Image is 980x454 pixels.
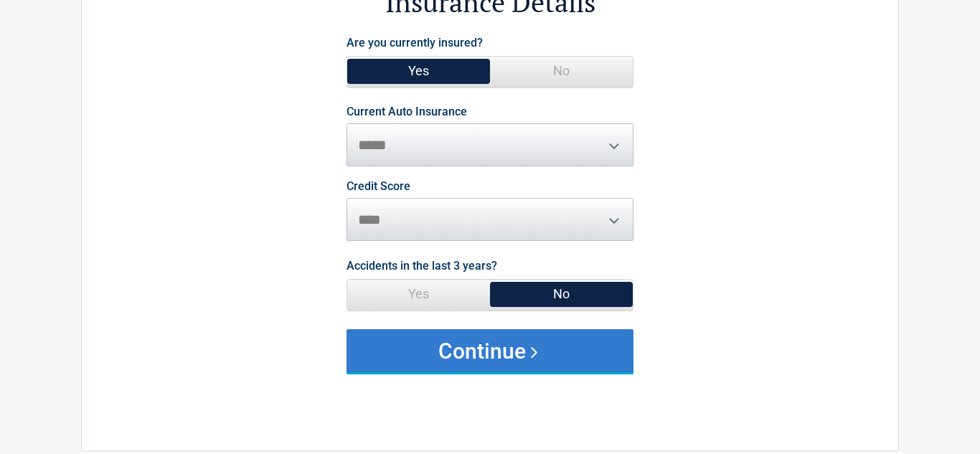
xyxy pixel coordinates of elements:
label: Current Auto Insurance [347,106,467,118]
span: Yes [347,57,490,85]
label: Credit Score [347,181,410,192]
span: No [490,280,633,308]
span: No [490,57,633,85]
label: Are you currently insured? [347,33,483,52]
span: Yes [347,280,490,308]
button: Continue [347,329,633,372]
label: Accidents in the last 3 years? [347,256,497,275]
